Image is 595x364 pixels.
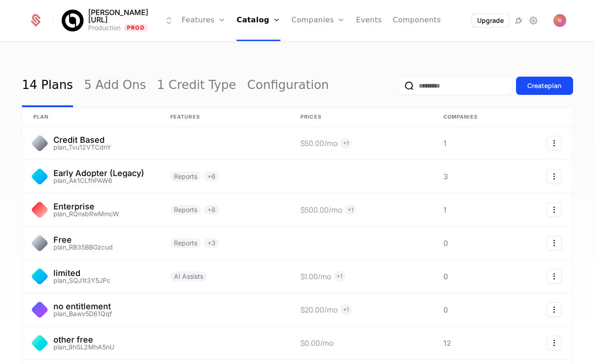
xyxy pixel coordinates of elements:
span: Prod [124,24,147,31]
div: Production [88,23,121,32]
button: Open user button [553,14,566,27]
button: Select action [547,269,562,284]
a: Configuration [247,64,329,107]
a: Settings [528,15,539,26]
button: Select action [547,136,562,151]
th: plan [22,108,159,127]
span: [PERSON_NAME][URL] [88,9,154,23]
button: Select action [547,336,562,350]
a: Integrations [513,15,524,26]
a: 5 Add Ons [84,64,146,107]
th: Prices [290,108,432,127]
img: Billy.ai [62,10,84,31]
a: 1 Credit Type [157,64,237,107]
img: Ryan [553,14,566,27]
button: Select action [547,236,562,250]
a: 14 Plans [22,64,73,107]
button: Select action [547,302,562,317]
button: Select action [547,169,562,184]
button: Select environment [64,9,174,32]
th: Features [159,108,290,127]
button: Select action [547,203,562,217]
button: Upgrade [472,14,509,27]
button: Createplan [516,77,573,95]
th: Companies [432,108,505,127]
div: Create plan [527,81,562,90]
